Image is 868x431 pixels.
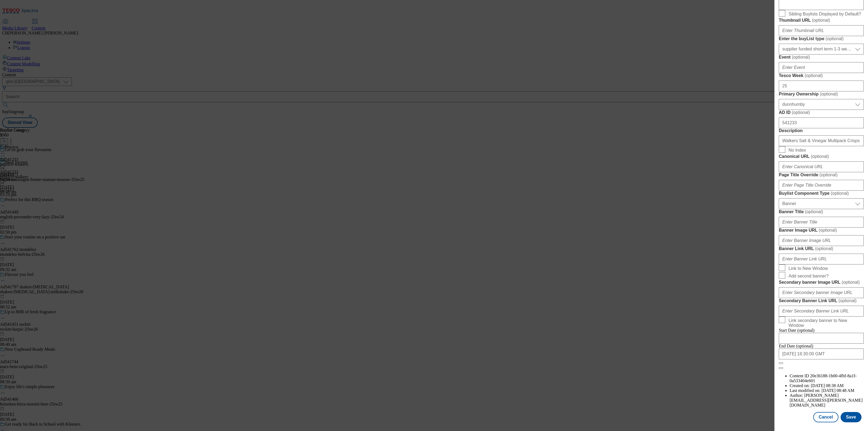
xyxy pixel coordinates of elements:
input: Enter Tesco Week [779,81,864,91]
span: ( optional ) [792,110,810,115]
input: Enter Thumbnail URL [779,25,864,36]
span: ( optional ) [838,298,857,303]
span: No Index [789,148,806,153]
span: ( optional ) [842,280,860,285]
label: Page Title Override [779,172,864,178]
li: Content ID [790,373,864,383]
label: Secondary Banner Link URL [779,298,864,304]
input: Enter Banner Image URL [779,235,864,246]
input: Enter Banner Title [779,217,864,228]
span: ( optional ) [805,73,823,78]
li: Last modified on: [790,388,864,393]
span: ( optional ) [812,18,830,23]
span: [PERSON_NAME][EMAIL_ADDRESS][PERSON_NAME][DOMAIN_NAME] [790,393,863,407]
button: Save [841,412,861,422]
li: Created on: [790,383,864,388]
span: Link to New Window [789,266,828,271]
input: Enter Event [779,62,864,73]
span: 20e36188-1b00-4fbf-8a1f-0a533404e601 [790,373,857,383]
span: Link secondary banner to New Window [789,318,861,328]
span: ( optional ) [819,173,838,177]
input: Enter Page Title Override [779,180,864,191]
span: [DATE] 08:48 AM [822,388,854,393]
label: Banner Link URL [779,246,864,251]
span: Start Date (optional) [779,328,815,333]
span: [DATE] 08:38 AM [811,383,844,388]
span: ( optional ) [831,191,849,196]
label: AD ID [779,110,864,115]
label: Secondary banner Image URL [779,280,864,285]
label: Event [779,55,864,60]
span: Sibling Buylists Displayed by Default? [789,12,861,17]
span: ( optional ) [792,55,810,59]
input: Enter Canonical URL [779,161,864,172]
button: Close [779,362,783,364]
span: ( optional ) [825,36,844,41]
label: Primary Ownership [779,91,864,97]
label: Enter the buyList type [779,36,864,41]
span: ( optional ) [815,246,833,251]
label: Description [779,128,864,133]
input: Enter Date [779,349,864,359]
label: Tesco Week [779,73,864,78]
label: Banner Title [779,209,864,215]
input: Enter AD ID [779,117,864,128]
li: Author: [790,393,864,408]
input: Enter Secondary banner Image URL [779,287,864,298]
label: Thumbnail URL [779,18,864,23]
input: Enter Description [779,135,864,146]
input: Enter Secondary Banner Link URL [779,306,864,317]
span: ( optional ) [805,209,823,214]
span: ( optional ) [819,228,837,232]
input: Enter Date [779,333,864,344]
label: Buylist Component Type [779,191,864,196]
span: ( optional ) [811,154,829,159]
span: ( optional ) [820,92,838,96]
button: Cancel [813,412,838,422]
label: Canonical URL [779,154,864,159]
span: Add second banner? [789,274,829,279]
span: End Date (optional) [779,344,813,348]
input: Enter Banner Link URL [779,254,864,264]
label: Banner Image URL [779,228,864,233]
